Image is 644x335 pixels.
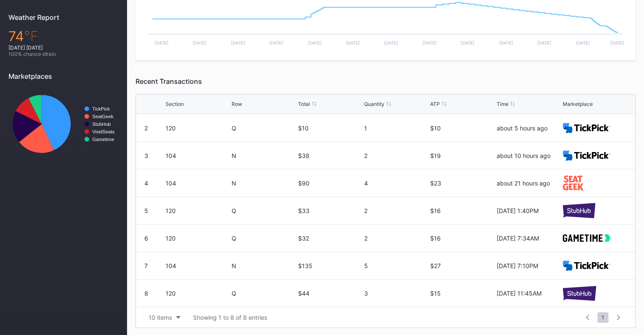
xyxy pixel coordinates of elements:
[232,180,296,187] div: N
[384,40,398,45] text: [DATE]
[232,101,242,107] div: Row
[144,290,148,297] div: 8
[92,129,115,134] text: VividSeats
[563,123,611,133] img: TickPick_logo.svg
[423,40,437,45] text: [DATE]
[597,312,608,323] span: 1
[232,207,296,214] div: Q
[430,290,494,297] div: $15
[166,262,229,269] div: 104
[92,137,114,142] text: Gametime
[364,262,428,269] div: 5
[496,207,560,214] div: [DATE] 1:40PM
[232,290,296,297] div: Q
[166,207,229,214] div: 120
[496,262,560,269] div: [DATE] 7:10PM
[496,152,560,159] div: about 10 hours ago
[144,125,148,132] div: 2
[563,260,611,271] img: TickPick_logo.svg
[24,28,38,44] span: ℉
[166,235,229,242] div: 120
[496,290,560,297] div: [DATE] 11:45AM
[149,314,172,321] div: 10 items
[8,87,119,161] svg: Chart title
[8,28,119,44] div: 74
[298,235,362,242] div: $32
[496,235,560,242] div: [DATE] 7:34AM
[298,125,362,132] div: $10
[298,262,362,269] div: $135
[166,290,229,297] div: 120
[430,207,494,214] div: $16
[496,180,560,187] div: about 21 hours ago
[269,40,283,45] text: [DATE]
[193,40,207,45] text: [DATE]
[563,150,611,161] img: TickPick_logo.svg
[298,290,362,297] div: $44
[364,101,384,107] div: Quantity
[298,152,362,159] div: $38
[92,114,113,119] text: SeatGeek
[8,51,119,57] div: 100 % chance of rain
[231,40,245,45] text: [DATE]
[563,286,596,301] img: stubHub.svg
[563,175,583,190] img: seatGeek.svg
[166,180,229,187] div: 104
[430,101,440,107] div: ATP
[8,72,119,80] div: Marketplaces
[144,207,148,214] div: 5
[496,101,508,107] div: Time
[563,203,596,218] img: stubHub.svg
[364,290,428,297] div: 3
[166,101,184,107] div: Section
[232,152,296,159] div: N
[166,125,229,132] div: 120
[92,106,110,111] text: TickPick
[537,40,551,45] text: [DATE]
[232,262,296,269] div: N
[364,152,428,159] div: 2
[575,40,589,45] text: [DATE]
[144,180,148,187] div: 4
[430,262,494,269] div: $27
[166,152,229,159] div: 104
[144,262,148,269] div: 7
[307,40,321,45] text: [DATE]
[144,235,148,242] div: 6
[144,152,148,159] div: 3
[232,125,296,132] div: Q
[8,44,119,51] div: [DATE] [DATE]
[364,235,428,242] div: 2
[563,101,593,107] div: Marketplace
[298,180,362,187] div: $90
[298,207,362,214] div: $33
[364,180,428,187] div: 4
[610,40,624,45] text: [DATE]
[364,125,428,132] div: 1
[144,312,185,323] button: 10 items
[496,125,560,132] div: about 5 hours ago
[135,77,636,86] div: Recent Transactions
[92,122,111,127] text: StubHub
[430,125,494,132] div: $10
[298,101,310,107] div: Total
[430,180,494,187] div: $23
[461,40,475,45] text: [DATE]
[346,40,360,45] text: [DATE]
[430,235,494,242] div: $16
[499,40,513,45] text: [DATE]
[364,207,428,214] div: 2
[193,314,267,321] div: Showing 1 to 8 of 8 entries
[155,40,169,45] text: [DATE]
[8,13,119,22] div: Weather Report
[430,152,494,159] div: $19
[232,235,296,242] div: Q
[563,234,611,242] img: gametime.svg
